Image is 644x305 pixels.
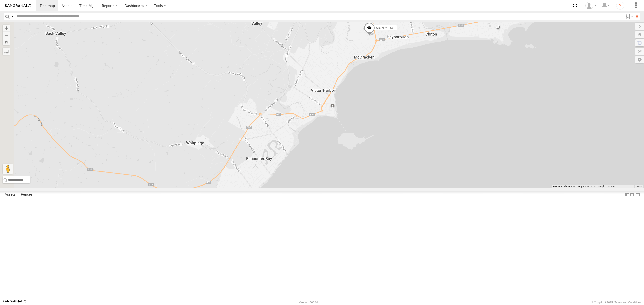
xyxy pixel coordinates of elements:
[299,301,318,304] div: Version: 308.01
[3,164,13,174] button: Drag Pegman onto the map to open Street View
[635,56,644,63] label: Map Settings
[3,25,10,31] button: Zoom in
[578,185,605,188] span: Map data ©2025 Google
[630,191,635,198] label: Dock Summary Table to the Right
[3,48,10,55] label: Measure
[3,31,10,38] button: Zoom out
[608,185,615,188] span: 500 m
[553,185,575,188] button: Keyboard shortcuts
[2,191,18,198] label: Assets
[591,301,641,304] div: © Copyright 2025 -
[625,191,630,198] label: Dock Summary Table to the Left
[615,301,641,304] a: Terms and Conditions
[636,186,642,188] a: Terms (opens in new tab)
[3,38,10,45] button: Zoom Home
[616,2,624,10] i: ?
[3,300,26,305] a: Visit our Website
[607,185,634,188] button: Map Scale: 500 m per 64 pixels
[584,2,598,9] div: Peter Lu
[18,191,35,198] label: Fences
[5,4,31,7] img: rand-logo.svg
[376,26,409,30] span: SB26LM - (3P HINO) R7
[11,13,15,20] label: Search Query
[623,13,634,20] label: Search Filter Options
[635,191,640,198] label: Hide Summary Table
